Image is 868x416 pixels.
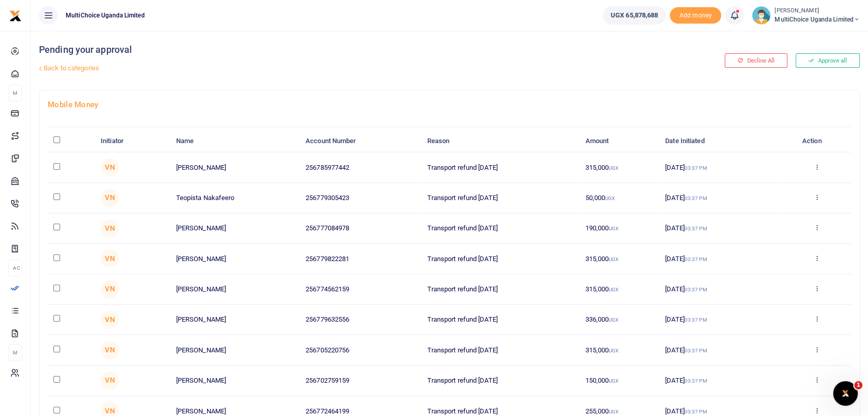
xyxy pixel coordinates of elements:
[670,7,721,24] li: Toup your wallet
[609,256,618,262] small: UGX
[8,85,22,102] li: M
[95,130,171,152] th: Initiator: activate to sort column ascending
[782,130,851,152] th: Action: activate to sort column ascending
[421,366,579,396] td: Transport refund [DATE]
[171,244,300,274] td: [PERSON_NAME]
[300,335,421,365] td: 256705220756
[300,366,421,396] td: 256702759159
[725,53,787,68] button: Decline All
[9,11,22,19] a: logo-small logo-large logo-large
[854,381,862,389] span: 1
[659,366,782,396] td: [DATE]
[685,348,707,353] small: 03:37 PM
[171,335,300,365] td: [PERSON_NAME]
[685,195,707,201] small: 03:37 PM
[421,152,579,183] td: Transport refund [DATE]
[101,280,119,299] span: Valeria Namyenya
[579,366,659,396] td: 150,000
[775,7,860,15] small: [PERSON_NAME]
[579,130,659,152] th: Amount: activate to sort column ascending
[659,305,782,335] td: [DATE]
[421,183,579,213] td: Transport refund [DATE]
[171,183,300,213] td: Teopista Nakafeero
[579,335,659,365] td: 315,000
[775,15,860,24] span: MultiChoice Uganda Limited
[421,213,579,244] td: Transport refund [DATE]
[659,183,782,213] td: [DATE]
[611,10,658,21] span: UGX 65,878,688
[171,305,300,335] td: [PERSON_NAME]
[685,287,707,292] small: 03:37 PM
[300,305,421,335] td: 256779632556
[659,335,782,365] td: [DATE]
[670,11,721,18] a: Add money
[609,378,618,384] small: UGX
[171,274,300,305] td: [PERSON_NAME]
[579,152,659,183] td: 315,000
[752,6,770,25] img: profile-user
[609,287,618,292] small: UGX
[605,195,615,201] small: UGX
[421,130,579,152] th: Reason: activate to sort column ascending
[796,53,860,68] button: Approve all
[48,130,95,152] th: : activate to sort column descending
[659,244,782,274] td: [DATE]
[685,165,707,171] small: 03:37 PM
[171,213,300,244] td: [PERSON_NAME]
[659,130,782,152] th: Date Initiated: activate to sort column ascending
[300,244,421,274] td: 256779822281
[39,44,583,55] h4: Pending your approval
[685,226,707,231] small: 03:37 PM
[8,260,22,276] li: Ac
[579,274,659,305] td: 315,000
[603,6,666,25] a: UGX 65,878,688
[300,274,421,305] td: 256774562159
[101,249,119,268] span: Valeria Namyenya
[101,219,119,237] span: Valeria Namyenya
[609,317,618,323] small: UGX
[8,344,22,361] li: M
[36,60,583,77] a: Back to categories
[579,213,659,244] td: 190,000
[659,152,782,183] td: [DATE]
[101,189,119,207] span: Valeria Namyenya
[670,7,721,24] span: Add money
[421,274,579,305] td: Transport refund [DATE]
[609,409,618,414] small: UGX
[300,183,421,213] td: 256779305423
[659,213,782,244] td: [DATE]
[579,244,659,274] td: 315,000
[609,226,618,231] small: UGX
[421,244,579,274] td: Transport refund [DATE]
[685,256,707,262] small: 03:37 PM
[752,6,860,25] a: profile-user [PERSON_NAME] MultiChoice Uganda Limited
[685,317,707,323] small: 03:37 PM
[101,341,119,360] span: Valeria Namyenya
[609,165,618,171] small: UGX
[579,305,659,335] td: 336,000
[171,152,300,183] td: [PERSON_NAME]
[421,335,579,365] td: Transport refund [DATE]
[101,371,119,390] span: Valeria Namyenya
[101,158,119,176] span: Valeria Namyenya
[62,11,149,20] span: MultiChoice Uganda Limited
[101,310,119,329] span: Valeria Namyenya
[48,99,851,110] h4: Mobile Money
[171,130,300,152] th: Name: activate to sort column ascending
[300,152,421,183] td: 256785977442
[421,305,579,335] td: Transport refund [DATE]
[599,6,670,25] li: Wallet ballance
[659,274,782,305] td: [DATE]
[609,348,618,353] small: UGX
[300,130,421,152] th: Account Number: activate to sort column ascending
[833,381,858,406] iframe: Intercom live chat
[9,10,22,22] img: logo-small
[171,366,300,396] td: [PERSON_NAME]
[579,183,659,213] td: 50,000
[685,378,707,384] small: 03:37 PM
[685,409,707,414] small: 03:37 PM
[300,213,421,244] td: 256777084978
